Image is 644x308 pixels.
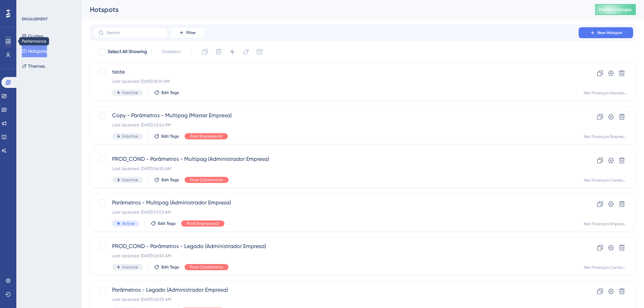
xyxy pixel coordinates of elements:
[186,30,196,35] span: Filter
[584,134,627,139] div: Net Finanças Empresarial
[158,221,176,226] span: Edit Tags
[90,5,578,14] div: Hotspots
[112,111,559,120] span: Copy - Parâmetros - Multipag (Master Empresa)
[161,264,179,270] span: Edit Tags
[584,90,627,96] div: Net Finanças Homologação
[122,134,138,139] span: Inactive
[190,177,223,183] span: Prod Condominio
[154,264,179,270] button: Edit Tags
[599,7,632,12] span: Publish Changes
[112,297,559,302] div: Last Updated: [DATE] 06:55 AM
[112,199,559,207] span: Parâmetros - Multipag (Administrador Empresa)
[112,166,559,171] div: Last Updated: [DATE] 06:55 AM
[122,90,138,95] span: Inactive
[112,210,559,215] div: Last Updated: [DATE] 07:03 AM
[112,242,559,250] span: PROD_COND - Parâmetros - Legado (Administrador Empresa)
[108,48,147,56] span: Select All Showing
[579,27,633,38] button: New Hotspot
[595,4,636,15] button: Publish Changes
[112,79,559,84] div: Last Updated: [DATE] 10:01 AM
[122,221,135,226] span: Active
[151,221,176,226] button: Edit Tags
[161,134,179,139] span: Edit Tags
[190,134,222,139] span: Prod Empresarial
[584,265,627,270] div: Net Finanças Condomínio
[22,16,48,22] div: ENGAGEMENT
[584,221,627,227] div: Net Finanças Empresarial
[154,90,179,95] button: Edit Tags
[187,221,219,226] span: Prod Empresarial
[584,178,627,183] div: Net Finanças Condomínio
[122,264,138,270] span: Inactive
[112,122,559,128] div: Last Updated: [DATE] 02:54 PM
[107,30,162,35] input: Search
[112,253,559,259] div: Last Updated: [DATE] 06:55 AM
[112,68,559,76] span: teste
[190,264,223,270] span: Prod Condominio
[597,30,622,35] span: New Hotspot
[112,286,559,294] span: Parâmetros - Legado (Administrador Empresa)
[170,27,204,38] button: Filter
[154,134,179,139] button: Edit Tags
[161,90,179,95] span: Edit Tags
[156,46,187,58] button: Deselect
[154,177,179,183] button: Edit Tags
[122,177,138,183] span: Inactive
[112,155,559,163] span: PROD_COND - Parâmetros - Multipag (Administrador Empresa)
[22,30,43,42] button: Guides
[22,45,47,57] button: Hotspots
[22,60,45,72] button: Themes
[161,177,179,183] span: Edit Tags
[162,48,181,56] span: Deselect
